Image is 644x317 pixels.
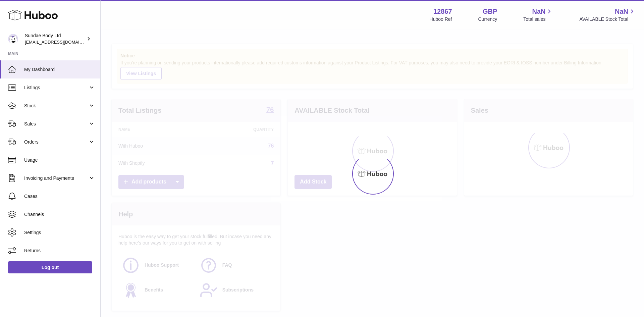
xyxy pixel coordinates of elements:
a: NaN Total sales [523,7,553,22]
span: Listings [24,85,88,91]
span: NaN [615,7,628,16]
div: Huboo Ref [430,16,452,22]
div: Currency [478,16,497,22]
span: Total sales [523,16,553,22]
span: Stock [24,103,88,109]
span: My Dashboard [24,66,95,73]
span: Sales [24,121,88,127]
a: Log out [8,261,92,273]
span: Cases [24,193,95,200]
strong: 12867 [433,7,452,16]
span: Orders [24,139,88,145]
span: Returns [24,248,95,254]
a: NaN AVAILABLE Stock Total [579,7,636,22]
strong: GBP [483,7,497,16]
span: Settings [24,229,95,236]
span: Invoicing and Payments [24,175,88,181]
span: AVAILABLE Stock Total [579,16,636,22]
span: Channels [24,211,95,218]
span: NaN [532,7,545,16]
span: Usage [24,157,95,163]
div: Sundae Body Ltd [25,33,85,45]
img: internalAdmin-12867@internal.huboo.com [8,34,18,44]
span: [EMAIL_ADDRESS][DOMAIN_NAME] [25,39,99,45]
